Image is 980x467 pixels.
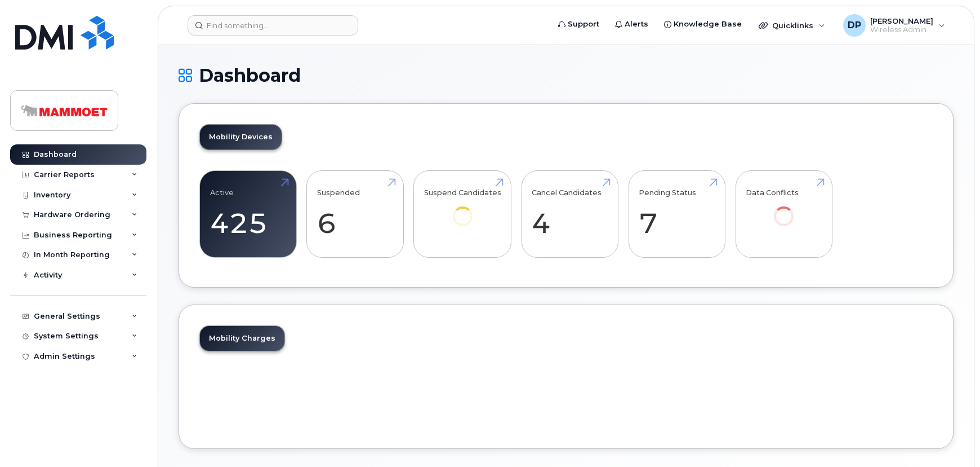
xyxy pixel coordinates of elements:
[210,177,286,252] a: Active 425
[317,177,393,252] a: Suspended 6
[200,125,282,149] a: Mobility Devices
[179,65,954,85] h1: Dashboard
[532,177,608,252] a: Cancel Candidates 4
[639,177,715,252] a: Pending Status 7
[746,177,822,242] a: Data Conflicts
[424,177,501,242] a: Suspend Candidates
[200,326,284,351] a: Mobility Charges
